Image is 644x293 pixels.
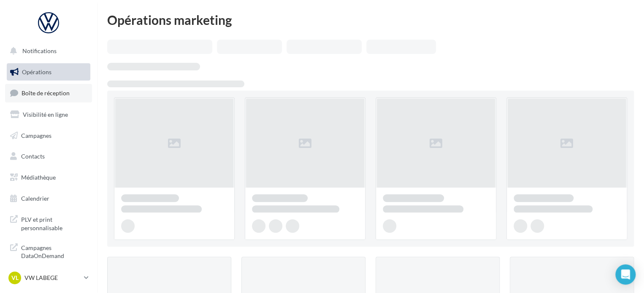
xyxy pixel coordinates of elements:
[21,242,87,260] span: Campagnes DataOnDemand
[5,42,89,60] button: Notifications
[23,111,68,118] span: Visibilité en ligne
[5,210,92,235] a: PLV et print personnalisable
[5,239,92,263] a: Campagnes DataOnDemand
[11,274,19,282] span: VL
[21,153,45,160] span: Contacts
[5,63,92,81] a: Opérations
[24,274,81,282] p: VW LABEGE
[22,89,70,97] span: Boîte de réception
[5,84,92,102] a: Boîte de réception
[21,132,51,139] span: Campagnes
[21,214,87,232] span: PLV et print personnalisable
[5,190,92,207] a: Calendrier
[5,127,92,145] a: Campagnes
[107,13,634,26] div: Opérations marketing
[21,174,56,181] span: Médiathèque
[615,264,636,285] div: Open Intercom Messenger
[7,270,90,286] a: VL VW LABEGE
[5,169,92,186] a: Médiathèque
[5,106,92,124] a: Visibilité en ligne
[5,148,92,165] a: Contacts
[21,195,49,202] span: Calendrier
[22,47,57,54] span: Notifications
[22,68,51,75] span: Opérations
